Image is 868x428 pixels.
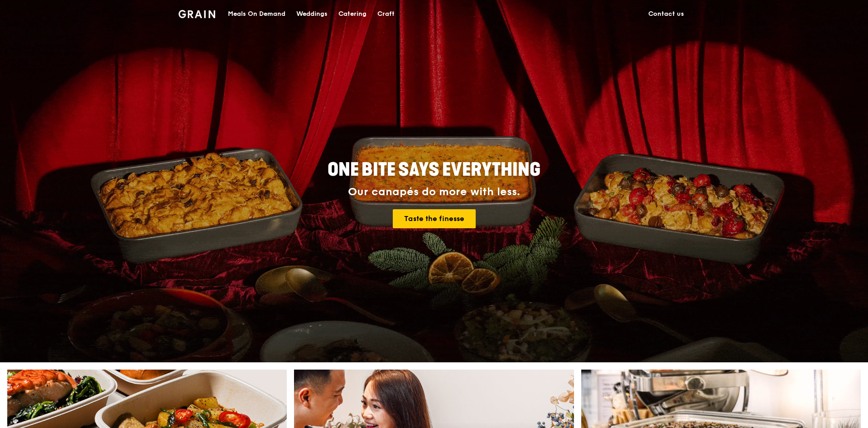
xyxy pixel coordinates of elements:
a: Weddings [291,0,333,28]
div: Our canapés do more with less. [271,186,597,198]
a: Taste the finesse [393,209,476,228]
div: Meals On Demand [228,0,285,28]
a: Contact us [643,0,690,28]
div: Catering [338,0,366,28]
div: Craft [377,0,395,28]
div: Weddings [296,0,328,28]
a: Craft [372,0,400,28]
span: ONE BITE SAYS EVERYTHING [328,159,540,181]
a: Catering [333,0,372,28]
img: Grain [178,10,215,18]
